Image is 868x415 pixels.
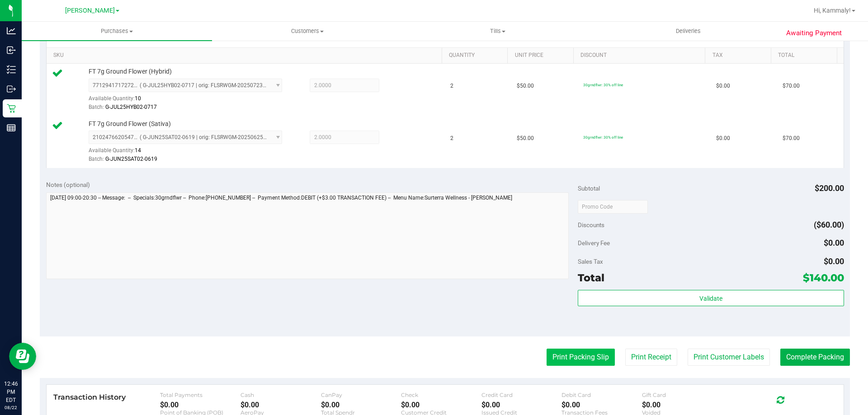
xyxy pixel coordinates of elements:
[780,349,850,366] button: Complete Packing
[783,134,800,143] span: $70.00
[89,156,104,162] span: Batch:
[450,82,453,90] span: 2
[642,401,722,409] div: $0.00
[105,104,157,110] span: G-JUL25HYB02-0717
[105,156,157,162] span: G-JUN25SAT02-0619
[716,82,730,90] span: $0.00
[580,52,702,59] a: Discount
[7,123,16,132] inline-svg: Reports
[89,104,104,110] span: Batch:
[824,238,844,247] span: $0.00
[402,22,593,41] a: Tills
[89,67,172,76] span: FT 7g Ground Flower (Hybrid)
[688,349,770,366] button: Print Customer Labels
[241,401,321,409] div: $0.00
[814,220,844,229] span: ($60.00)
[22,22,212,41] a: Purchases
[135,147,141,154] span: 14
[89,92,292,110] div: Available Quantity:
[712,52,768,59] a: Tax
[450,134,453,143] span: 2
[778,52,833,59] a: Total
[578,217,604,233] span: Discounts
[786,28,842,38] span: Awaiting Payment
[664,27,713,35] span: Deliveries
[578,271,604,284] span: Total
[160,392,241,398] div: Total Payments
[7,84,16,93] inline-svg: Outbound
[803,271,844,284] span: $140.00
[815,183,844,193] span: $200.00
[160,401,241,409] div: $0.00
[593,22,783,41] a: Deliveries
[699,295,722,302] span: Validate
[517,134,534,143] span: $50.00
[401,392,481,398] div: Check
[578,185,600,192] span: Subtotal
[212,22,402,41] a: Customers
[481,401,562,409] div: $0.00
[578,200,648,214] input: Promo Code
[7,26,16,35] inline-svg: Analytics
[517,82,534,90] span: $50.00
[578,290,844,306] button: Validate
[22,27,212,35] span: Purchases
[578,258,603,265] span: Sales Tax
[53,52,438,59] a: SKU
[4,380,18,404] p: 12:46 PM EDT
[89,120,171,128] span: FT 7g Ground Flower (Sativa)
[212,27,402,35] span: Customers
[625,349,677,366] button: Print Receipt
[449,52,504,59] a: Quantity
[4,404,18,411] p: 08/22
[7,104,16,113] inline-svg: Retail
[583,83,623,87] span: 30grndflwr: 30% off line
[321,401,401,409] div: $0.00
[783,82,800,90] span: $70.00
[65,7,115,14] span: [PERSON_NAME]
[241,392,321,398] div: Cash
[321,392,401,398] div: CanPay
[561,392,642,398] div: Debit Card
[46,181,90,188] span: Notes (optional)
[7,65,16,74] inline-svg: Inventory
[547,349,615,366] button: Print Packing Slip
[716,134,730,143] span: $0.00
[515,52,570,59] a: Unit Price
[403,27,592,35] span: Tills
[824,256,844,266] span: $0.00
[401,401,481,409] div: $0.00
[481,392,562,398] div: Credit Card
[135,95,141,102] span: 10
[7,46,16,55] inline-svg: Inbound
[642,392,722,398] div: Gift Card
[583,135,623,140] span: 30grndflwr: 30% off line
[9,343,36,370] iframe: Resource center
[814,7,851,14] span: Hi, Kammaly!
[89,144,292,162] div: Available Quantity:
[561,401,642,409] div: $0.00
[578,239,610,247] span: Delivery Fee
